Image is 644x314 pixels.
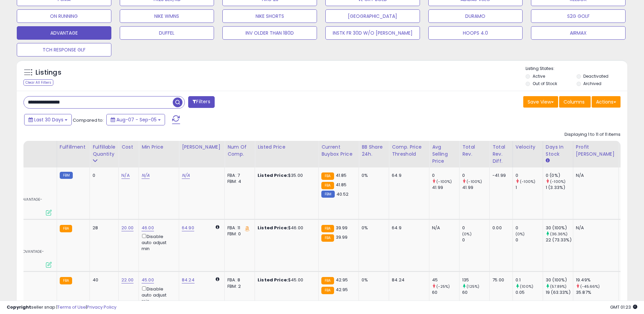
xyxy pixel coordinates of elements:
[492,172,507,179] div: -41.99
[432,289,459,296] div: 60
[258,225,288,231] b: Listed Price:
[523,96,558,108] button: Save View
[546,144,570,158] div: Days In Stock
[34,116,63,123] span: Last 30 Days
[142,285,174,305] div: Disable auto adjust min
[462,237,489,243] div: 0
[182,225,194,231] a: 64.90
[362,225,384,231] div: 0%
[392,277,424,283] div: 84.24
[432,144,457,165] div: Avg Selling Price
[227,283,250,289] div: FBM: 2
[559,96,591,108] button: Columns
[24,114,72,125] button: Last 30 Days
[467,284,479,289] small: (125%)
[227,172,250,179] div: FBA: 7
[93,277,113,283] div: 40
[392,225,424,231] div: 64.9
[258,172,288,179] b: Listed Price:
[116,116,157,123] span: Aug-07 - Sep-05
[17,43,111,56] button: TCH RESPONSE GLF
[188,96,214,108] button: Filters
[516,237,543,243] div: 0
[17,26,111,40] button: ADVANTAGE
[87,304,116,310] a: Privacy Policy
[336,172,347,179] span: 41.85
[533,81,557,86] label: Out of Stock
[550,231,568,237] small: (36.36%)
[106,114,165,125] button: Aug-07 - Sep-05
[563,99,585,105] span: Columns
[576,144,616,158] div: Profit [PERSON_NAME]
[576,225,613,231] div: N/A
[546,172,573,179] div: 0 (0%)
[583,73,608,79] label: Deactivated
[321,225,334,232] small: FBA
[516,172,543,179] div: 0
[492,225,507,231] div: 0.00
[120,9,214,23] button: NIKE WMNS
[17,9,111,23] button: ON RUNNING
[7,304,116,311] div: seller snap | |
[336,277,348,283] span: 42.95
[583,81,601,86] label: Archived
[362,172,384,179] div: 0%
[321,234,334,242] small: FBA
[462,231,472,237] small: (0%)
[227,277,250,283] div: FBA: 8
[142,225,154,231] a: 46.00
[258,277,288,283] b: Listed Price:
[533,73,545,79] label: Active
[432,172,459,179] div: 0
[516,144,540,151] div: Velocity
[73,117,104,123] span: Compared to:
[60,144,87,151] div: Fulfillment
[392,172,424,179] div: 64.9
[362,277,384,283] div: 0%
[492,144,510,165] div: Total Rev. Diff.
[258,225,313,231] div: $46.00
[142,233,174,252] div: Disable auto adjust min
[392,144,426,158] div: Comp. Price Threshold
[142,172,150,179] a: N/A
[520,284,533,289] small: (100%)
[258,144,316,151] div: Listed Price
[321,191,334,198] small: FBM
[93,225,113,231] div: 28
[546,277,573,283] div: 30 (100%)
[462,144,487,158] div: Total Rev.
[321,287,334,294] small: FBA
[23,79,53,86] div: Clear All Filters
[462,185,489,191] div: 41.99
[550,179,566,184] small: (-100%)
[325,9,420,23] button: [GEOGRAPHIC_DATA]
[336,286,348,293] span: 42.95
[516,277,543,283] div: 0.1
[121,172,129,179] a: N/A
[432,277,459,283] div: 45
[120,26,214,40] button: DUFFEL
[227,231,250,237] div: FBM: 0
[336,225,348,231] span: 39.99
[121,277,133,283] a: 22.00
[182,172,190,179] a: N/A
[520,179,535,184] small: (-100%)
[182,144,222,151] div: [PERSON_NAME]
[516,225,543,231] div: 0
[592,96,621,108] button: Actions
[531,9,626,23] button: S2G GOLF
[546,225,573,231] div: 30 (100%)
[321,172,334,180] small: FBA
[516,289,543,296] div: 0.05
[336,234,348,240] span: 39.99
[222,26,317,40] button: INV OLDER THAN 180D
[436,179,452,184] small: (-100%)
[576,277,619,283] div: 19.49%
[546,158,550,164] small: Days In Stock.
[546,289,573,296] div: 19 (63.33%)
[57,304,86,310] a: Terms of Use
[60,225,72,232] small: FBA
[336,191,349,197] span: 40.52
[121,225,133,231] a: 20.00
[60,277,72,284] small: FBA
